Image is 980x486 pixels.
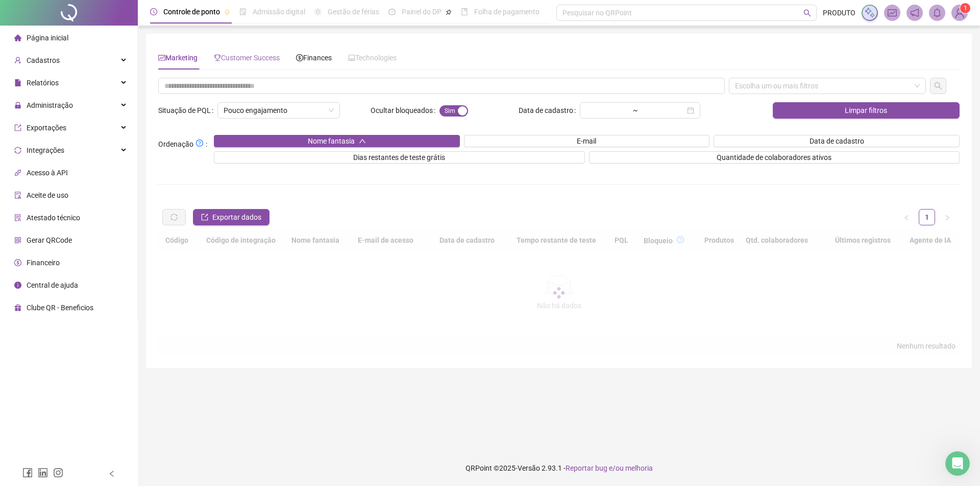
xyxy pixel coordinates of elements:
span: info-circle [14,282,21,289]
span: Finances [296,54,332,62]
span: linkedin [38,468,48,478]
span: pushpin [446,9,452,15]
label: Situação de PQL [158,102,217,119]
span: facebook [22,468,33,478]
span: Relatórios [27,79,59,87]
footer: QRPoint © 2025 - 2.93.1 - [138,450,980,486]
span: Dias restantes de teste grátis [353,152,445,163]
sup: Atualize o seu contato no menu Meus Dados [960,3,970,13]
span: lock [14,102,21,109]
span: solution [14,214,21,221]
span: qrcode [14,237,21,244]
span: Quantidade de colaboradores ativos [717,152,831,163]
button: Ordenação: [193,137,206,149]
span: 1 [964,5,967,12]
button: Dias restantes de teste grátis [214,151,585,164]
span: export [201,214,208,221]
span: search [803,9,811,17]
img: 38791 [952,5,967,20]
span: Folha de pagamento [474,8,540,16]
span: Financeiro [27,259,60,267]
span: PRODUTO [823,7,855,18]
span: Versão [518,464,540,472]
span: Cadastros [27,56,60,64]
span: Customer Success [214,54,280,62]
span: Gestão de férias [328,8,379,16]
span: export [14,124,21,131]
img: sparkle-icon.fc2bf0ac1784a2077858766a79e2daf3.svg [864,7,875,18]
span: Integrações [27,146,64,154]
a: 1 [919,210,935,225]
span: Admissão digital [253,8,305,16]
span: left [903,215,910,221]
span: Aceite de uso [27,191,68,199]
span: fund [888,8,897,17]
span: Technologies [348,54,397,62]
span: bell [933,8,942,17]
label: Data de cadastro [519,102,580,119]
button: left [898,209,915,225]
button: E-mail [464,135,710,147]
span: up [359,137,366,145]
span: Marketing [158,54,198,62]
span: Acesso à API [27,169,68,177]
li: Página anterior [898,209,915,225]
span: Pouco engajamento [224,103,334,118]
span: instagram [53,468,63,478]
button: Quantidade de colaboradores ativos [589,151,960,164]
span: sun [314,8,322,15]
span: laptop [348,54,355,61]
span: pushpin [224,9,230,15]
span: Controle de ponto [163,8,220,16]
span: Administração [27,101,73,109]
button: Nome fantasiaup [214,135,460,147]
li: 1 [919,209,935,225]
span: book [461,8,468,15]
span: notification [910,8,919,17]
span: Ordenação : [158,137,207,150]
span: file-done [239,8,247,15]
span: fund [158,54,165,61]
span: user-add [14,57,21,64]
span: trophy [214,54,221,61]
span: clock-circle [150,8,157,15]
span: Limpar filtros [845,105,887,116]
div: ~ [629,107,642,114]
span: api [14,169,21,176]
button: sync [162,209,186,225]
span: Clube QR - Beneficios [27,304,93,312]
span: Data de cadastro [810,135,864,147]
span: audit [14,192,21,199]
span: sync [14,147,21,154]
span: Atestado técnico [27,214,80,222]
span: left [108,470,115,477]
button: Limpar filtros [773,102,960,119]
span: question-circle [196,140,203,147]
span: Central de ajuda [27,281,78,289]
span: file [14,79,21,86]
span: Gerar QRCode [27,236,72,244]
span: right [944,215,950,221]
button: right [939,209,955,225]
span: E-mail [577,135,596,147]
button: Exportar dados [193,209,269,225]
span: gift [14,304,21,311]
span: Página inicial [27,34,68,42]
span: Reportar bug e/ou melhoria [566,464,653,472]
span: Exportar dados [212,212,261,223]
li: Próxima página [939,209,955,225]
iframe: Intercom live chat [945,451,970,476]
span: Painel do DP [402,8,442,16]
span: dollar [296,54,303,61]
label: Ocultar bloqueados [371,102,439,119]
button: Data de cadastro [714,135,960,147]
span: dashboard [388,8,396,15]
span: Nome fantasia [308,135,355,147]
span: Exportações [27,124,66,132]
span: home [14,34,21,41]
span: dollar [14,259,21,266]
